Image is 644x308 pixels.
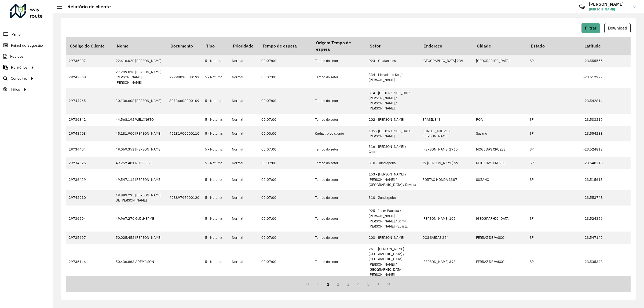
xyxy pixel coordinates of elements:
td: SP [527,244,581,280]
td: DOS SABIAS 224 [420,232,473,244]
td: 29736146 [66,244,113,280]
td: SP [527,114,581,126]
td: 29736007 [66,55,113,67]
td: 00:00:00 [259,126,312,141]
td: [PERSON_NAME] 1765 [420,141,473,157]
td: 5 - Noturna [202,126,229,141]
td: 5 - Noturna [202,88,229,114]
td: Normal [229,206,259,232]
td: 00:07:00 [259,190,312,206]
td: 5 - Noturna [202,157,229,169]
th: Tipo [202,37,229,55]
button: 4 [353,279,364,289]
td: [GEOGRAPHIC_DATA] [473,55,527,67]
td: 5 - Noturna [202,244,229,280]
td: 334 - Morada do Sol / [PERSON_NAME] [366,67,420,88]
td: SP [527,169,581,190]
td: 22.616.020 [PERSON_NAME] [113,55,167,67]
td: -23.533219 [581,114,634,126]
td: 00:07:00 [259,141,312,157]
td: Tempo do setor [312,88,366,114]
td: 5 - Noturna [202,190,229,206]
td: Normal [229,232,259,244]
button: Next Page [374,279,384,289]
td: PORTAO HONDA 1387 [420,169,473,190]
h3: [PERSON_NAME] [589,2,629,7]
th: Nome [113,37,167,55]
td: 29736429 [66,169,113,190]
td: 45.181.900 [PERSON_NAME] [113,126,167,141]
td: -23.553748 [581,190,634,206]
td: -23.555555 [581,55,634,67]
td: SP [527,157,581,169]
td: Normal [229,67,259,88]
td: 29743368 [66,67,113,88]
td: [PERSON_NAME] 102 [420,206,473,232]
td: Tempo do setor [312,232,366,244]
td: Tempo do setor [312,157,366,169]
span: Consultas [11,76,27,81]
td: 5 - Noturna [202,114,229,126]
td: 135 - [GEOGRAPHIC_DATA][PERSON_NAME] [366,126,420,141]
td: 5 - Noturna [202,67,229,88]
td: 27299018000192 [167,67,202,88]
td: 45181900000110 [167,126,202,141]
td: 203 - [PERSON_NAME] [366,232,420,244]
td: 5 - Noturna [202,232,229,244]
td: 50.025.452 [PERSON_NAME] [113,232,167,244]
td: MOGI DAS CRUZES [473,141,527,157]
th: Origem Tempo de espera [312,37,366,55]
td: [PERSON_NAME] 393 [420,244,473,280]
td: -23.512997 [581,67,634,88]
td: -23.515613 [581,169,634,190]
td: 00:07:00 [259,55,312,67]
td: Tempo do setor [312,141,366,157]
td: [GEOGRAPHIC_DATA] [473,206,527,232]
td: 153 - [PERSON_NAME] / [PERSON_NAME] / [GEOGRAPHIC_DATA] / Revista [366,169,420,190]
a: Contato Rápido [576,1,588,13]
td: 49.889.795 [PERSON_NAME] DE [PERSON_NAME] [113,190,167,206]
button: 1 [323,279,333,289]
td: Tempo do setor [312,67,366,88]
td: 251 - [PERSON_NAME][GEOGRAPHIC_DATA] / [GEOGRAPHIC_DATA][PERSON_NAME] / [GEOGRAPHIC_DATA][PERSON_... [366,244,420,280]
td: SUZANO [473,169,527,190]
td: 00:07:00 [259,88,312,114]
td: 00:07:00 [259,114,312,126]
td: SP [527,141,581,157]
th: Latitude [581,37,634,55]
td: Normal [229,244,259,280]
td: 202 - [PERSON_NAME] [366,114,420,126]
td: Suzano [473,126,527,141]
span: Relatórios [11,65,28,70]
td: 310 - Jundiapeba [366,157,420,169]
td: -23.548318 [581,157,634,169]
td: BRASIL 343 [420,114,473,126]
th: Prioridade [229,37,259,55]
th: Estado [527,37,581,55]
td: 00:07:00 [259,244,312,280]
button: Last Page [384,279,394,289]
td: Tempo do setor [312,55,366,67]
span: Painel [12,32,21,37]
td: 29734404 [66,141,113,157]
td: 923 - Guaianases [366,55,420,67]
td: Tempo do setor [312,190,366,206]
span: Pedidos [10,54,24,59]
td: 925 - Itaim Paulista / [PERSON_NAME] [PERSON_NAME] / Santa [PERSON_NAME] Paulista [366,206,420,232]
td: 29736204 [66,206,113,232]
h2: Relatório de cliente [62,4,111,10]
td: [GEOGRAPHIC_DATA] 239 [420,55,473,67]
th: Documento [167,37,202,55]
td: 49889795000120 [167,190,202,206]
td: 5 - Noturna [202,55,229,67]
button: 5 [364,279,374,289]
span: Tático [10,87,20,92]
td: -23.542814 [581,88,634,114]
td: 316 - [PERSON_NAME] / Caputera [366,141,420,157]
th: Cidade [473,37,527,55]
button: 2 [333,279,343,289]
td: Normal [229,141,259,157]
td: 50.436.863 ADEMILSON [113,244,167,280]
td: POA [473,114,527,126]
td: 29742910 [66,190,113,206]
